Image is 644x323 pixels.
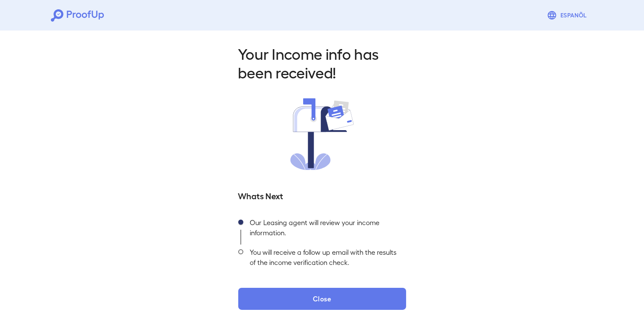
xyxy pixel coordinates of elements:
[544,7,593,24] button: Espanõl
[290,98,354,170] img: received.svg
[238,189,406,201] h5: Whats Next
[238,288,406,310] button: Close
[243,245,406,274] div: You will receive a follow up email with the results of the income verification check.
[243,215,406,245] div: Our Leasing agent will review your income information.
[238,44,406,81] h2: Your Income info has been received!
